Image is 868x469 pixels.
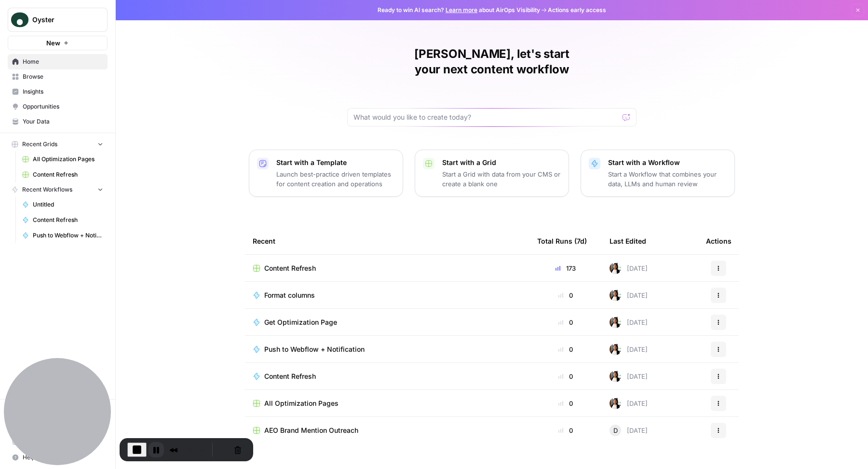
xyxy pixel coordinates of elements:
[253,228,522,254] div: Recent
[18,152,108,167] a: All Optimization Pages
[8,54,108,69] a: Home
[18,212,108,228] a: Content Refresh
[23,87,103,96] span: Insights
[264,399,339,408] span: All Optimization Pages
[537,345,594,354] div: 0
[264,372,316,381] span: Content Refresh
[610,290,621,301] img: xqjo96fmx1yk2e67jao8cdkou4un
[23,117,103,126] span: Your Data
[706,228,732,254] div: Actions
[537,399,594,408] div: 0
[253,372,522,381] a: Content Refresh
[610,262,648,274] div: [DATE]
[610,317,648,328] div: [DATE]
[8,8,108,32] button: Workspace: Oyster
[253,345,522,354] a: Push to Webflow + Notification
[613,426,618,435] span: D
[23,72,103,81] span: Browse
[8,36,108,50] button: New
[276,169,395,189] p: Launch best-practice driven templates for content creation and operations
[33,216,103,224] span: Content Refresh
[610,398,648,409] div: [DATE]
[8,99,108,114] a: Opportunities
[32,15,91,25] span: Oyster
[608,158,727,167] p: Start with a Workflow
[446,6,477,14] a: Learn more
[33,231,103,240] span: Push to Webflow + Notification
[18,228,108,243] a: Push to Webflow + Notification
[610,228,646,254] div: Last Edited
[537,372,594,381] div: 0
[8,69,108,84] a: Browse
[253,263,522,273] a: Content Refresh
[378,6,540,14] span: Ready to win AI search? about AirOps Visibility
[537,317,594,327] div: 0
[33,170,103,179] span: Content Refresh
[253,426,522,435] a: AEO Brand Mention Outreach
[442,158,561,167] p: Start with a Grid
[253,317,522,327] a: Get Optimization Page
[264,290,315,300] span: Format columns
[33,155,103,164] span: All Optimization Pages
[347,46,637,77] h1: [PERSON_NAME], let's start your next content workflow
[442,169,561,189] p: Start a Grid with data from your CMS or create a blank one
[253,399,522,408] a: All Optimization Pages
[22,140,57,149] span: Recent Grids
[8,114,108,129] a: Your Data
[33,200,103,209] span: Untitled
[8,137,108,152] button: Recent Grids
[548,6,606,14] span: Actions early access
[581,150,735,197] button: Start with a WorkflowStart a Workflow that combines your data, LLMs and human review
[610,371,648,382] div: [DATE]
[8,182,108,197] button: Recent Workflows
[610,290,648,301] div: [DATE]
[11,11,28,28] img: Oyster Logo
[537,263,594,273] div: 173
[46,38,60,48] span: New
[22,185,72,194] span: Recent Workflows
[415,150,569,197] button: Start with a GridStart a Grid with data from your CMS or create a blank one
[610,371,621,382] img: xqjo96fmx1yk2e67jao8cdkou4un
[264,426,358,435] span: AEO Brand Mention Outreach
[610,317,621,328] img: xqjo96fmx1yk2e67jao8cdkou4un
[276,158,395,167] p: Start with a Template
[18,197,108,212] a: Untitled
[610,398,621,409] img: xqjo96fmx1yk2e67jao8cdkou4un
[610,425,648,436] div: [DATE]
[353,112,619,122] input: What would you like to create today?
[608,169,727,189] p: Start a Workflow that combines your data, LLMs and human review
[264,263,316,273] span: Content Refresh
[610,344,621,355] img: xqjo96fmx1yk2e67jao8cdkou4un
[253,290,522,300] a: Format columns
[18,167,108,182] a: Content Refresh
[537,228,587,254] div: Total Runs (7d)
[249,150,403,197] button: Start with a TemplateLaunch best-practice driven templates for content creation and operations
[610,344,648,355] div: [DATE]
[23,102,103,111] span: Opportunities
[264,317,337,327] span: Get Optimization Page
[23,57,103,66] span: Home
[264,345,365,354] span: Push to Webflow + Notification
[610,262,621,274] img: xqjo96fmx1yk2e67jao8cdkou4un
[537,426,594,435] div: 0
[8,84,108,99] a: Insights
[537,290,594,300] div: 0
